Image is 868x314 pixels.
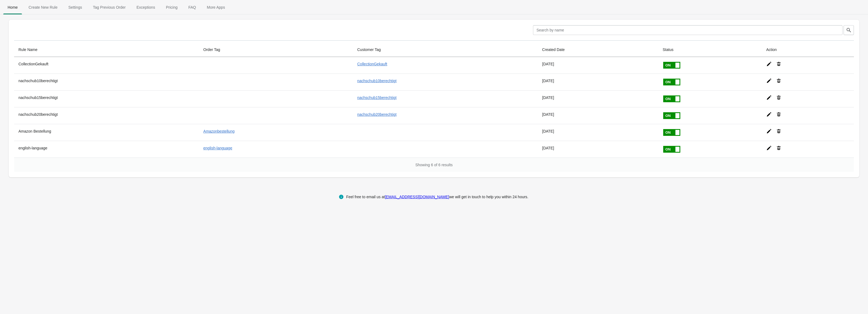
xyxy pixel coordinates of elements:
[14,57,199,73] th: CollectionGekauft
[63,0,88,14] button: Settings
[357,62,387,66] a: CollectionGekauft
[538,141,658,158] td: [DATE]
[14,158,854,172] div: Showing 6 of 6 results
[357,112,397,117] a: nachschub20berechtigt
[14,73,199,90] th: nachschub10berechtigt
[538,73,658,90] td: [DATE]
[2,0,23,14] button: Home
[14,124,199,141] th: Amazon Bestellung
[184,2,200,12] span: FAQ
[762,43,854,57] th: Action
[132,2,159,12] span: Exceptions
[538,90,658,107] td: [DATE]
[24,2,62,12] span: Create New Rule
[199,43,353,57] th: Order Tag
[23,0,63,14] button: Create_New_Rule
[3,2,22,12] span: Home
[14,43,199,57] th: Rule Name
[353,43,538,57] th: Customer Tag
[203,129,235,133] a: Amazonbestellung
[14,107,199,124] th: nachschub20berechtigt
[538,57,658,73] td: [DATE]
[203,146,232,150] a: english-language
[89,2,130,12] span: Tag Previous Order
[162,2,182,12] span: Pricing
[538,43,658,57] th: Created Date
[357,95,397,100] a: nachschub15berechtigt
[357,79,397,83] a: nachschub10berechtigt
[658,43,762,57] th: Status
[14,90,199,107] th: nachschub15berechtigt
[64,2,87,12] span: Settings
[346,194,528,200] div: Feel free to email us at we will get in touch to help you within 24 hours.
[538,124,658,141] td: [DATE]
[202,2,229,12] span: More Apps
[533,25,843,35] input: Search by name
[385,195,449,199] a: [EMAIL_ADDRESS][DOMAIN_NAME]
[14,141,199,158] th: english-language
[538,107,658,124] td: [DATE]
